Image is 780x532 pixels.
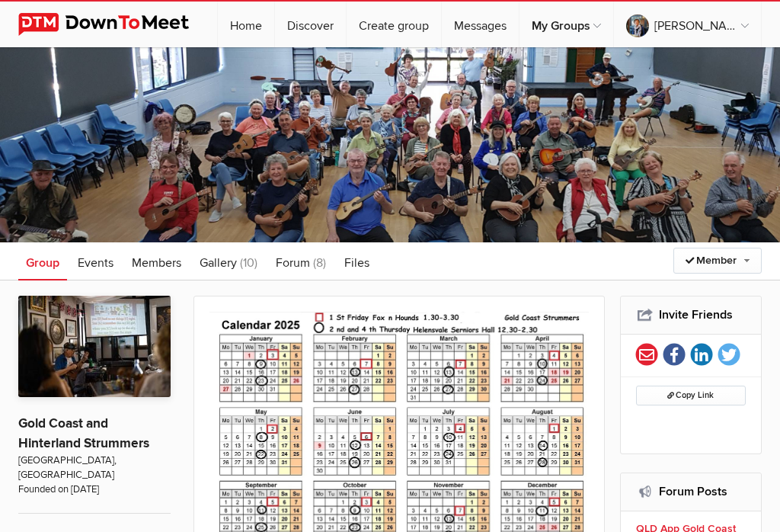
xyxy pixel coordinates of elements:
a: Member [673,248,762,274]
a: Group [18,242,67,280]
a: Discover [275,2,346,47]
h2: Invite Friends [636,296,746,333]
span: Members [132,255,181,271]
span: Forum [276,255,310,271]
img: Gold Coast and Hinterland Strummers [18,296,171,397]
a: My Groups [519,2,613,47]
span: Founded on [DATE] [18,482,171,497]
span: (10) [240,255,257,271]
span: (8) [313,255,326,271]
a: Events [70,242,121,280]
span: Group [26,255,59,271]
button: Copy Link [636,386,746,405]
span: Gallery [200,255,237,271]
span: Copy Link [667,390,714,400]
a: Forum (8) [268,242,334,280]
span: [GEOGRAPHIC_DATA], [GEOGRAPHIC_DATA] [18,453,171,483]
span: Events [78,255,113,271]
a: Messages [442,2,519,47]
a: Gallery (10) [192,242,265,280]
a: Files [337,242,377,280]
img: DownToMeet [18,13,213,36]
span: Files [344,255,369,271]
a: [PERSON_NAME] [614,2,761,47]
a: Create group [347,2,441,47]
a: Home [218,2,274,47]
a: Members [124,242,189,280]
a: Forum Posts [659,484,727,499]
